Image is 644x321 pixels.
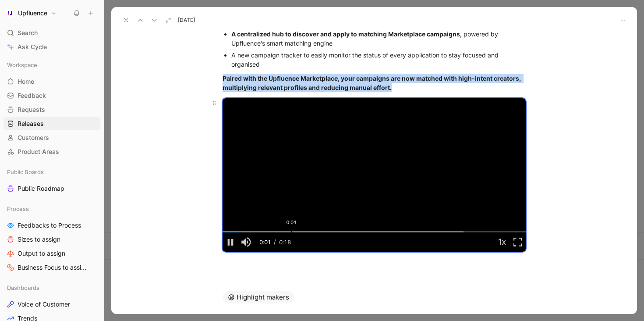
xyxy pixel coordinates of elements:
a: Sizes to assign [4,233,100,246]
div: Search [4,26,100,39]
span: [DATE] [178,17,195,24]
a: Releases [4,117,100,130]
span: Public Boards [7,168,44,176]
span: Releases [18,119,44,128]
span: 0:18 [279,239,291,246]
button: UpfluenceUpfluence [4,7,59,19]
a: Business Focus to assign [4,261,100,274]
strong: A centralized hub to discover and apply to matching Marketplace campaigns [231,30,460,38]
a: Ask Cycle [4,40,100,53]
div: Process [4,202,100,215]
a: Feedbacks to Process [4,219,100,232]
button: Fullscreen [510,232,526,251]
div: Dashboards [4,281,100,294]
div: , powered by Upfluence’s smart matching engine [231,29,526,48]
a: Product Areas [4,145,100,158]
div: ProcessFeedbacks to ProcessSizes to assignOutput to assignBusiness Focus to assign [4,202,100,274]
span: Dashboards [7,283,39,292]
span: Search [18,28,38,38]
a: Requests [4,103,100,116]
a: Public Roadmap [4,182,100,195]
span: Sizes to assign [18,235,60,244]
div: Public BoardsPublic Roadmap [4,165,100,195]
span: 0:01 [259,239,271,246]
div: Public Boards [4,165,100,178]
span: Customers [18,133,49,142]
span: Public Roadmap [18,184,64,193]
a: Output to assign [4,247,100,260]
h1: Upfluence [18,9,47,17]
span: Workspace [7,61,37,69]
span: Ask Cycle [18,42,47,52]
span: Feedbacks to Process [18,221,81,230]
div: Video Player [223,98,526,252]
a: Feedback [4,89,100,102]
button: Highlight makers [223,291,294,303]
a: Voice of Customer [4,298,100,311]
button: Playback Rate [494,232,510,251]
span: Product Areas [18,147,59,156]
div: Workspace [4,58,100,71]
strong: Paired with the Upfluence Marketplace, your campaigns are now matched with high-intent creators, ... [223,75,522,91]
span: Feedback [18,91,46,100]
a: Home [4,75,100,88]
span: Voice of Customer [18,300,70,309]
span: Business Focus to assign [18,263,88,272]
span: Home [18,77,34,86]
a: Customers [4,131,100,144]
button: Pause [223,232,238,251]
span: Process [7,204,29,213]
button: Mute [238,232,254,251]
div: Progress Bar [223,231,526,232]
img: Upfluence [6,9,14,18]
span: Requests [18,105,45,114]
div: A new campaign tracker to easily monitor the status of every application to stay focused and orga... [231,50,526,69]
span: Output to assign [18,249,65,258]
span: / [274,238,276,245]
